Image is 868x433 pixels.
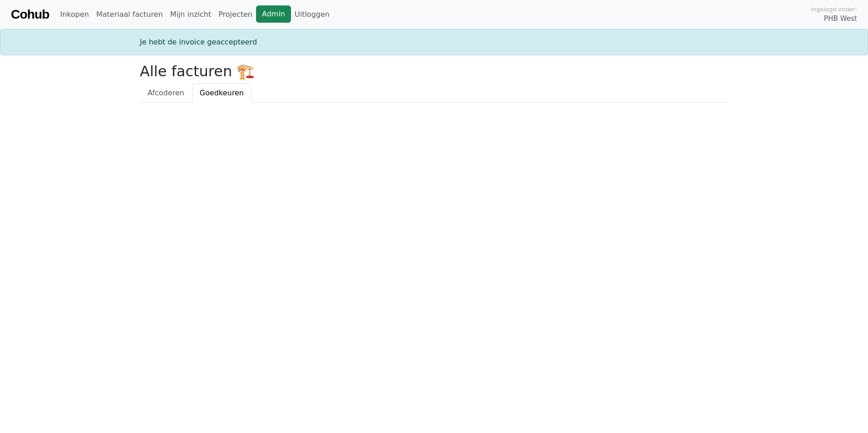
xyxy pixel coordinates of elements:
a: Projecten [215,5,256,24]
span: PHB West [824,14,857,24]
a: Uitloggen [291,5,333,24]
div: Je hebt de invoice geaccepteerd [134,37,734,48]
a: Admin [256,5,291,23]
a: Inkopen [56,5,92,24]
a: Mijn inzicht [167,5,215,24]
span: Ingelogd onder: [811,5,857,14]
h2: Alle facturen 🏗️ [140,63,728,80]
span: Goedkeuren [200,89,244,97]
a: Materiaal facturen [93,5,167,24]
a: Cohub [11,4,49,25]
a: Goedkeuren [192,84,252,103]
a: Afcoderen [140,84,192,103]
span: Afcoderen [148,89,184,97]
